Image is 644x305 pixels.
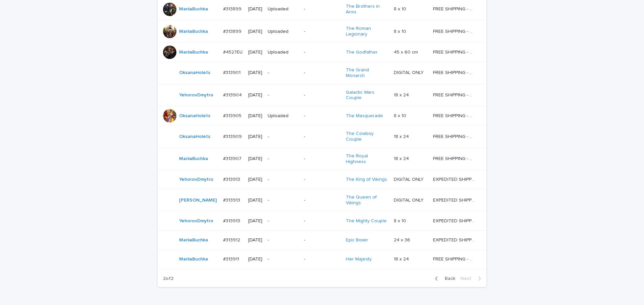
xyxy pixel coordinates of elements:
[394,217,408,224] p: 8 x 10
[394,91,410,98] p: 18 x 24
[346,113,383,119] a: The Masquerade
[248,50,263,55] p: [DATE]
[433,175,476,182] p: EXPEDITED SHIPPING - preview in 1 business day; delivery up to 5 business days after your approval.
[433,155,476,162] p: FREE SHIPPING - preview in 1-2 business days, after your approval delivery will take 5-10 b.d.
[223,69,242,76] p: #313901
[248,6,263,12] p: [DATE]
[304,29,340,34] p: -
[179,113,210,119] a: OksanaHolets
[433,255,476,262] p: FREE SHIPPING - preview in 1-2 business days, after your approval delivery will take 5-10 b.d.
[394,236,412,243] p: 24 x 36
[268,6,299,12] p: Uploaded
[394,255,410,262] p: 18 x 24
[394,69,425,76] p: DIGITAL ONLY
[304,134,340,140] p: -
[223,155,243,162] p: #313907
[158,43,486,62] tr: MariiaBuchka #4527EU#4527EU [DATE]Uploaded-The Godfather 45 x 60 cm45 x 60 cm FREE SHIPPING - pre...
[268,177,299,182] p: -
[248,113,263,119] p: [DATE]
[346,177,387,182] a: The King of Vikings
[304,256,340,262] p: -
[223,48,244,55] p: #4527EU
[461,276,475,281] span: Next
[179,256,208,262] a: MariiaBuchka
[346,26,388,37] a: The Roman Legionary
[158,126,486,148] tr: OksanaHolets #313909#313909 [DATE]--The Cowboy Couple 18 x 2418 x 24 FREE SHIPPING - preview in 1...
[158,211,486,230] tr: YehorovDmytro #313913#313913 [DATE]--The Mighty Couple 8 x 108 x 10 EXPEDITED SHIPPING - preview ...
[394,112,408,119] p: 8 x 10
[441,276,455,281] span: Back
[179,218,213,224] a: YehorovDmytro
[223,112,243,119] p: #313905
[394,175,425,182] p: DIGITAL ONLY
[223,91,243,98] p: #313904
[346,50,378,55] a: The Godfather
[394,196,425,203] p: DIGITAL ONLY
[158,271,179,287] p: 2 of 2
[394,5,408,12] p: 8 x 10
[433,236,476,243] p: EXPEDITED SHIPPING - preview in 1 business day; delivery up to 5 business days after your approval.
[268,256,299,262] p: -
[304,6,340,12] p: -
[394,155,410,162] p: 18 x 24
[268,198,299,203] p: -
[268,50,299,55] p: Uploaded
[248,134,263,140] p: [DATE]
[394,27,408,34] p: 8 x 10
[248,256,263,262] p: [DATE]
[158,189,486,212] tr: [PERSON_NAME] #313913#313913 [DATE]--The Queen of Vikings DIGITAL ONLYDIGITAL ONLY EXPEDITED SHIP...
[346,131,388,142] a: The Cowboy Couple
[158,106,486,126] tr: OksanaHolets #313905#313905 [DATE]Uploaded-The Masquerade 8 x 108 x 10 FREE SHIPPING - preview in...
[268,92,299,98] p: -
[394,133,410,140] p: 18 x 24
[346,4,388,15] a: The Brothers in Arms
[304,198,340,203] p: -
[158,62,486,84] tr: OksanaHolets #313901#313901 [DATE]--The Grand Monarch DIGITAL ONLYDIGITAL ONLY FREE SHIPPING - pr...
[248,156,263,162] p: [DATE]
[248,70,263,76] p: [DATE]
[433,5,476,12] p: FREE SHIPPING - preview in 1-2 business days, after your approval delivery will take 5-10 b.d.
[433,217,476,224] p: EXPEDITED SHIPPING - preview in 1 business day; delivery up to 5 business days after your approval.
[158,84,486,106] tr: YehorovDmytro #313904#313904 [DATE]--Galactic Wars Couple 18 x 2418 x 24 FREE SHIPPING - preview ...
[346,218,387,224] a: The Mighty Couple
[179,50,208,55] a: MariiaBuchka
[158,20,486,43] tr: MariiaBuchka #313899#313899 [DATE]Uploaded-The Roman Legionary 8 x 108 x 10 FREE SHIPPING - previ...
[304,177,340,182] p: -
[248,29,263,34] p: [DATE]
[304,113,340,119] p: -
[158,148,486,170] tr: MariiaBuchka #313907#313907 [DATE]--The Royal Highness 18 x 2418 x 24 FREE SHIPPING - preview in ...
[179,29,208,34] a: MariiaBuchka
[248,177,263,182] p: [DATE]
[433,112,476,119] p: FREE SHIPPING - preview in 1-2 business days, after your approval delivery will take 5-10 b.d.
[433,91,476,98] p: FREE SHIPPING - preview in 1-2 business days, after your approval delivery will take 5-10 b.d.
[268,113,299,119] p: Uploaded
[433,133,476,140] p: FREE SHIPPING - preview in 1-2 business days, after your approval delivery will take 5-10 b.d.
[304,218,340,224] p: -
[248,218,263,224] p: [DATE]
[304,237,340,243] p: -
[346,90,388,101] a: Galactic Wars Couple
[223,236,241,243] p: #313912
[248,92,263,98] p: [DATE]
[179,70,210,76] a: OksanaHolets
[158,249,486,269] tr: MariiaBuchka #313911#313911 [DATE]--Her Majesty 18 x 2418 x 24 FREE SHIPPING - preview in 1-2 bus...
[346,256,372,262] a: Her Majesty
[158,170,486,189] tr: YehorovDmytro #313913#313913 [DATE]--The King of Vikings DIGITAL ONLYDIGITAL ONLY EXPEDITED SHIPP...
[268,134,299,140] p: -
[179,134,210,140] a: OksanaHolets
[223,175,241,182] p: #313913
[268,70,299,76] p: -
[346,195,388,206] a: The Queen of Vikings
[433,69,476,76] p: FREE SHIPPING - preview in 1-2 business days, after your approval delivery will take 5-10 b.d.
[268,218,299,224] p: -
[223,217,241,224] p: #313913
[458,276,486,282] button: Next
[158,230,486,249] tr: MariiaBuchka #313912#313912 [DATE]--Epic Boxer 24 x 3624 x 36 EXPEDITED SHIPPING - preview in 1 b...
[304,92,340,98] p: -
[346,67,388,79] a: The Grand Monarch
[430,276,458,282] button: Back
[304,50,340,55] p: -
[304,156,340,162] p: -
[268,156,299,162] p: -
[394,48,419,55] p: 45 x 60 cm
